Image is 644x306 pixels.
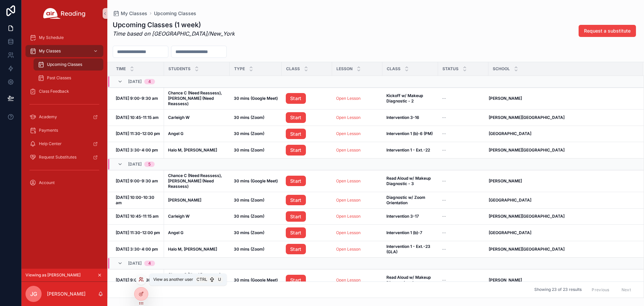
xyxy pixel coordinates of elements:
a: Open Lesson [336,131,361,136]
strong: Read Aloud w/ Makeup Diagnostic - 3 [386,176,432,186]
a: Carleigh W [168,214,226,219]
span: Request a substitute [584,28,631,34]
strong: Intervention 1 (b)-6 (PM) [386,131,433,136]
a: [PERSON_NAME][GEOGRAPHIC_DATA] [489,115,635,120]
a: 30 mins (Google Meet) [234,178,278,184]
a: Intervention 1 - Ext.-23 (GLA) [386,244,434,255]
a: Start [286,244,328,255]
span: Lesson [336,66,353,72]
a: [GEOGRAPHIC_DATA] [489,230,635,235]
span: Type [234,66,245,72]
a: Angel G [168,131,226,136]
strong: [DATE] 11:30-12:00 pm [116,230,160,235]
a: [DATE] 9:00-9:30 am [116,96,160,101]
a: -- [442,198,484,203]
p: [PERSON_NAME] [47,291,86,297]
a: [DATE] 9:00-9:30 am [116,277,160,283]
span: Time [116,66,126,72]
a: [PERSON_NAME] [168,198,226,203]
strong: [DATE] 10:00-10:30 am [116,195,155,205]
span: Ctrl [196,276,208,283]
a: 30 mins (Zoom) [234,198,278,203]
a: Request Substitutes [25,151,103,163]
span: [DATE] [128,261,142,266]
a: Open Lesson [336,230,378,235]
a: Past Classes [34,72,103,84]
a: 30 mins (Zoom) [234,214,278,219]
strong: Chance C (Need Reassess), [PERSON_NAME] (Need Reassess) [168,90,223,106]
strong: [GEOGRAPHIC_DATA] [489,230,531,235]
strong: [PERSON_NAME][GEOGRAPHIC_DATA] [489,115,565,120]
span: Help Center [39,141,62,146]
strong: Intervention 1 - Ext.-22 [386,147,430,152]
span: Academy [39,114,57,120]
strong: Intervention 1 - Ext.-23 (GLA) [386,244,431,254]
strong: Angel G [168,131,183,136]
strong: 30 mins (Zoom) [234,131,264,136]
strong: 30 mins (Zoom) [234,147,264,152]
strong: Intervention 3-16 [386,115,419,120]
a: Start [286,275,306,286]
a: -- [442,115,484,120]
a: Open Lesson [336,198,361,203]
span: Status [442,66,459,72]
a: [GEOGRAPHIC_DATA] [489,198,635,203]
span: Class Feedback [39,89,69,94]
a: Start [286,93,328,104]
strong: Chance C (Need Reassess), [PERSON_NAME] (Need Reassess) [168,173,223,189]
a: 30 mins (Zoom) [234,247,278,252]
a: Upcoming Classes [34,58,103,71]
a: 30 mins (Zoom) [234,131,278,136]
a: Intervention 1 (b)-6 (PM) [386,131,434,136]
strong: [DATE] 3:30-4:00 pm [116,247,158,252]
a: Open Lesson [336,247,378,252]
a: -- [442,214,484,219]
a: Start [286,211,328,222]
a: My Schedule [25,32,103,44]
span: [DATE] [128,162,142,167]
strong: [DATE] 9:00-9:30 am [116,96,158,101]
a: My Classes [113,10,147,17]
strong: Intervention 3-17 [386,214,419,219]
a: Start [286,129,306,139]
a: -- [442,178,484,184]
span: [DATE] [128,79,142,84]
a: [DATE] 10:00-10:30 am [116,195,160,206]
strong: Angel G [168,230,183,235]
a: -- [442,277,484,283]
a: 30 mins (Zoom) [234,230,278,235]
a: Start [286,145,328,156]
div: 5 [148,162,151,167]
a: 30 mins (Google Meet) [234,96,278,101]
span: Account [39,180,55,185]
span: Students [168,66,191,72]
span: Upcoming Classes [154,10,196,17]
a: Open Lesson [336,96,361,101]
a: Intervention 1 (b)-7 [386,230,434,235]
a: Start [286,112,306,123]
span: Request Substitutes [39,155,76,160]
div: 4 [148,79,151,84]
a: Read Aloud w/ Makeup Diagnostic - 3 [386,176,434,186]
span: My Schedule [39,35,64,40]
a: Open Lesson [336,230,361,235]
a: Open Lesson [336,178,361,183]
a: [DATE] 3:30-4:00 pm [116,247,160,252]
a: Open Lesson [336,178,378,184]
a: Open Lesson [336,115,378,120]
strong: [PERSON_NAME] [489,178,522,183]
strong: [DATE] 9:00-9:30 am [116,277,158,282]
a: Chance C (Need Reassess), [PERSON_NAME] (Need Reassess) [168,90,226,106]
a: Open Lesson [336,147,361,152]
strong: 30 mins (Google Meet) [234,277,278,282]
a: Start [286,211,306,222]
strong: [PERSON_NAME][GEOGRAPHIC_DATA] [489,247,565,252]
a: Open Lesson [336,277,378,283]
a: 30 mins (Zoom) [234,115,278,120]
strong: [DATE] 10:45-11:15 am [116,214,159,219]
span: My Classes [39,48,61,54]
a: Carleigh W [168,115,226,120]
span: Past Classes [47,75,71,81]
